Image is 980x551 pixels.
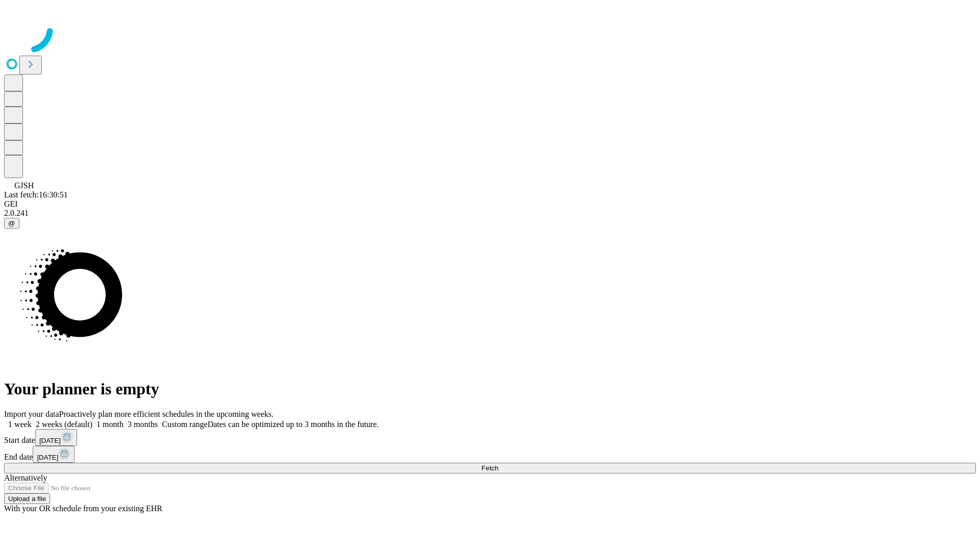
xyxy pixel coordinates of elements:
[4,446,976,463] div: End date
[4,218,19,229] button: @
[37,454,58,461] span: [DATE]
[4,429,976,446] div: Start date
[33,446,75,463] button: [DATE]
[4,209,976,218] div: 2.0.241
[4,473,47,482] span: Alternatively
[4,199,976,209] div: GEI
[4,410,59,418] span: Import your data
[162,420,207,429] span: Custom range
[36,420,92,429] span: 2 weeks (default)
[59,410,274,418] span: Proactively plan more efficient schedules in the upcoming weeks.
[4,493,50,504] button: Upload a file
[481,464,498,472] span: Fetch
[208,420,379,429] span: Dates can be optimized up to 3 months in the future.
[4,380,976,398] h1: Your planner is empty
[4,463,976,473] button: Fetch
[8,219,15,227] span: @
[4,190,68,199] span: Last fetch: 16:30:51
[35,429,77,446] button: [DATE]
[14,181,34,190] span: GJSH
[39,437,61,444] span: [DATE]
[4,504,162,513] span: With your OR schedule from your existing EHR
[96,420,124,429] span: 1 month
[8,420,32,429] span: 1 week
[128,420,158,429] span: 3 months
